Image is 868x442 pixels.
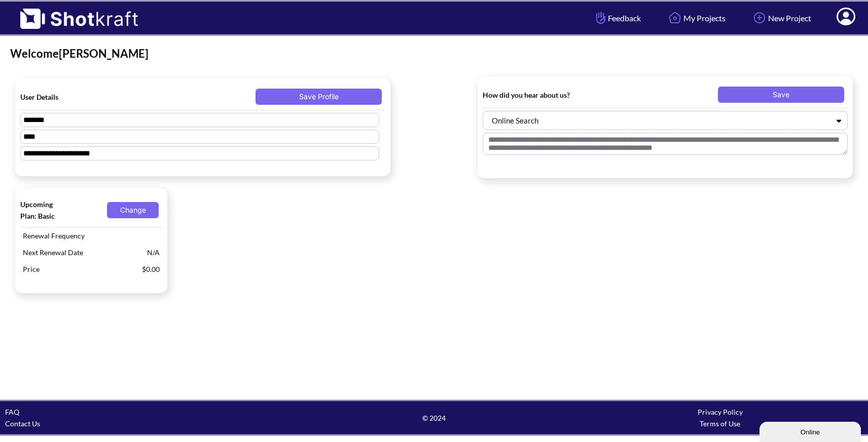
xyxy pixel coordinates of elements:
span: $0.00 [139,261,162,277]
img: Add Icon [751,9,768,26]
span: Price [20,261,139,277]
img: Hand Icon [594,9,608,26]
div: Terms of Use [577,418,863,429]
span: Feedback [594,12,641,24]
span: © 2024 [291,412,577,424]
span: Upcoming Plan: Basic [20,198,62,222]
iframe: chat widget [759,420,863,442]
span: Renewal Frequency [20,227,157,244]
a: My Projects [659,5,733,31]
img: Home Icon [666,9,683,26]
button: Save [718,87,844,103]
a: New Project [743,5,819,31]
div: Privacy Policy [577,406,863,418]
button: Save Profile [256,89,382,105]
span: How did you hear about us? [483,89,599,101]
span: Next Renewal Date [20,244,144,261]
a: Contact Us [5,419,40,428]
span: N/A [144,244,162,261]
div: Welcome [PERSON_NAME] [10,46,858,61]
span: User Details [20,91,136,103]
button: Change [107,202,159,218]
a: FAQ [5,408,19,416]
